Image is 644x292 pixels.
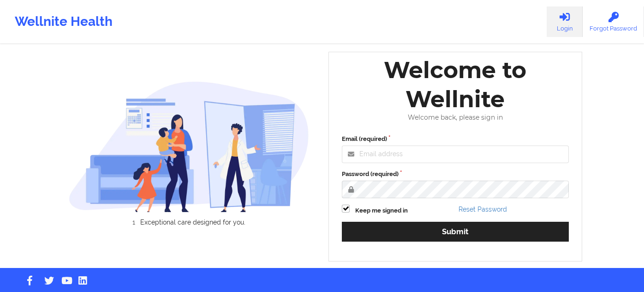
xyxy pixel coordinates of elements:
[583,6,644,37] a: Forgot Password
[335,55,575,114] div: Welcome to Wellnite
[547,6,583,37] a: Login
[342,170,569,179] label: Password (required)
[459,206,507,213] a: Reset Password
[77,219,309,226] li: Exceptional care designed for you.
[342,134,569,144] label: Email (required)
[342,146,569,163] input: Email address
[69,81,310,212] img: wellnite-auth-hero_200.c722682e.png
[342,222,569,242] button: Submit
[355,206,408,215] label: Keep me signed in
[335,114,575,122] div: Welcome back, please sign in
